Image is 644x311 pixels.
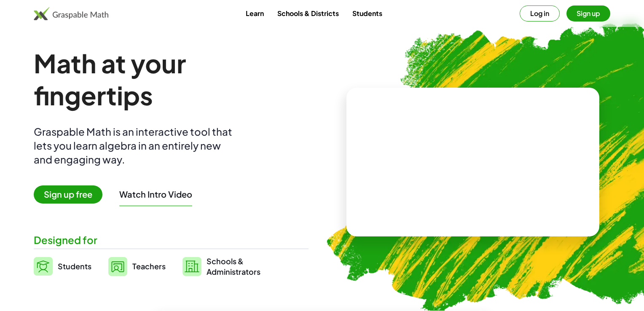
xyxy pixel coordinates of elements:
[34,47,302,111] h1: Math at your fingertips
[34,256,91,277] a: Students
[207,256,260,277] span: Schools & Administrators
[239,5,271,21] a: Learn
[566,5,610,21] button: Sign up
[34,233,309,247] div: Designed for
[410,131,536,194] video: What is this? This is dynamic math notation. Dynamic math notation plays a central role in how Gr...
[346,5,389,21] a: Students
[108,257,127,276] img: svg%3e
[182,256,260,277] a: Schools &Administrators
[182,257,201,276] img: svg%3e
[108,256,166,277] a: Teachers
[34,257,53,276] img: svg%3e
[271,5,346,21] a: Schools & Districts
[132,261,166,271] span: Teachers
[34,185,102,204] span: Sign up free
[58,261,91,271] span: Students
[119,189,192,200] button: Watch Intro Video
[520,5,560,21] button: Log in
[34,125,236,166] div: Graspable Math is an interactive tool that lets you learn algebra in an entirely new and engaging...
